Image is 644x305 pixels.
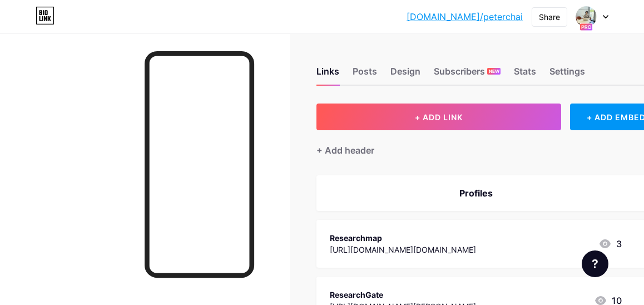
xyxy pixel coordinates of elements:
a: [DOMAIN_NAME]/peterchai [407,10,523,23]
div: 3 [598,237,622,250]
div: Stats [514,65,536,85]
div: Design [390,65,420,85]
img: peterchai [576,6,597,27]
div: Settings [549,65,585,85]
span: + ADD LINK [415,112,463,122]
div: Share [539,11,560,23]
span: NEW [489,68,499,75]
div: Posts [353,65,377,85]
div: Links [316,65,339,85]
div: + Add header [316,144,374,157]
div: Profiles [330,186,622,200]
div: Researchmap [330,232,476,244]
div: ResearchGate [330,289,476,301]
button: + ADD LINK [316,104,561,130]
div: Subscribers [434,65,501,85]
div: [URL][DOMAIN_NAME][DOMAIN_NAME] [330,244,476,255]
